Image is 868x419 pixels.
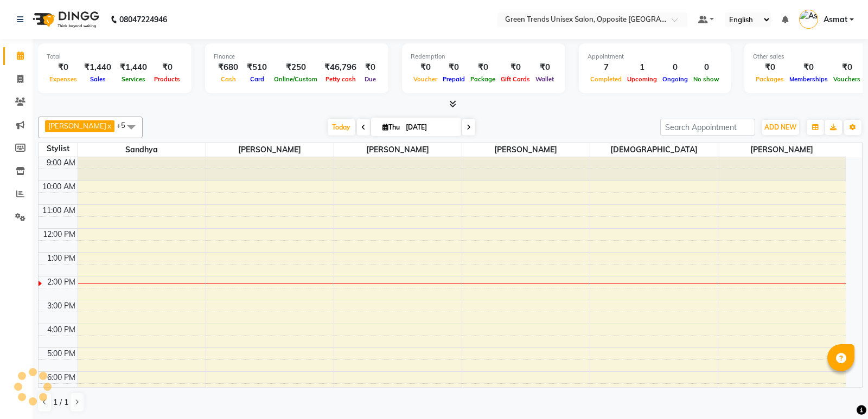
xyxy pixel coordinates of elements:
div: 12:00 PM [41,229,78,240]
span: [PERSON_NAME] [206,143,334,157]
span: [PERSON_NAME] [48,121,106,130]
div: ₹0 [468,61,498,74]
div: 7 [588,61,624,74]
div: ₹1,440 [80,61,116,74]
div: 9:00 AM [44,157,78,169]
span: Ongoing [660,75,691,83]
iframe: chat widget [822,376,857,408]
span: Package [468,75,498,83]
div: 3:00 PM [45,300,78,312]
input: Search Appointment [660,119,755,136]
div: Redemption [411,52,557,61]
span: Asmat [824,14,847,25]
span: [DEMOGRAPHIC_DATA] [590,143,718,157]
img: Asmat [799,10,818,29]
span: Online/Custom [271,75,320,83]
span: 1 / 1 [53,397,68,408]
span: [PERSON_NAME] [462,143,590,157]
span: Sales [87,75,108,83]
span: Today [328,119,355,136]
span: Prepaid [440,75,468,83]
div: ₹0 [831,61,863,74]
span: Thu [380,123,403,131]
div: ₹250 [271,61,320,74]
img: logo [28,4,102,35]
span: Vouchers [831,75,863,83]
span: Completed [588,75,624,83]
span: +5 [117,121,133,130]
div: 11:00 AM [40,205,78,216]
div: ₹0 [440,61,468,74]
div: 2:00 PM [45,276,78,288]
div: 0 [691,61,722,74]
div: 6:00 PM [45,372,78,383]
span: Services [119,75,148,83]
div: 0 [660,61,691,74]
span: Packages [753,75,787,83]
span: Petty cash [323,75,359,83]
span: No show [691,75,722,83]
div: ₹0 [151,61,183,74]
button: ADD NEW [762,120,799,135]
div: ₹0 [753,61,787,74]
span: Products [151,75,183,83]
span: Wallet [533,75,557,83]
div: ₹1,440 [116,61,151,74]
div: ₹0 [498,61,533,74]
span: [PERSON_NAME] [718,143,846,157]
span: Cash [218,75,239,83]
span: Due [362,75,379,83]
div: 1 [624,61,660,74]
span: Upcoming [624,75,660,83]
div: 10:00 AM [40,181,78,192]
div: ₹0 [533,61,557,74]
div: ₹0 [47,61,80,74]
div: 1:00 PM [45,253,78,264]
div: ₹0 [787,61,831,74]
span: Sandhya [78,143,206,157]
div: ₹510 [242,61,271,74]
span: Expenses [47,75,80,83]
div: ₹0 [361,61,380,74]
div: 5:00 PM [45,348,78,359]
div: Appointment [588,52,722,61]
input: 2025-09-04 [403,119,457,136]
div: 4:00 PM [45,324,78,336]
a: x [106,121,111,130]
span: [PERSON_NAME] [334,143,462,157]
div: ₹0 [411,61,440,74]
div: ₹46,796 [320,61,361,74]
span: Card [247,75,267,83]
span: ADD NEW [764,123,796,131]
div: Stylist [39,143,78,154]
div: Total [47,52,183,61]
span: Gift Cards [498,75,533,83]
b: 08047224946 [119,4,167,35]
span: Voucher [411,75,440,83]
div: ₹680 [214,61,242,74]
span: Memberships [787,75,831,83]
div: Finance [214,52,380,61]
